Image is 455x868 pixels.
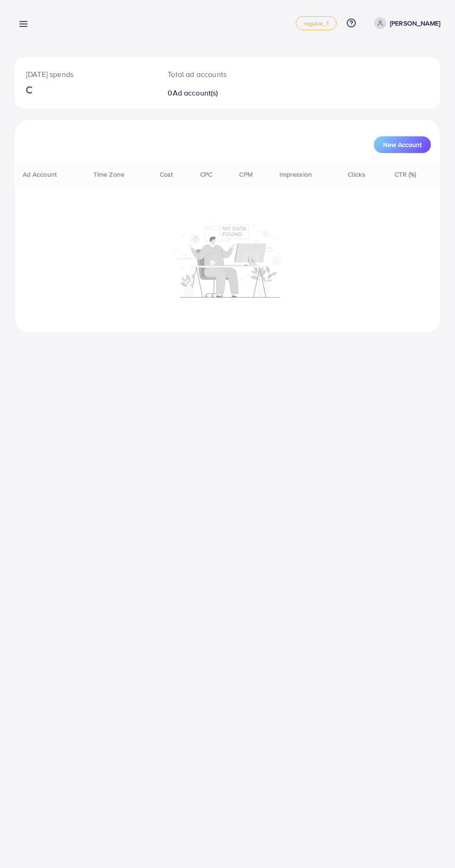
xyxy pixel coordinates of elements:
[168,69,252,80] p: Total ad accounts
[168,89,252,97] h2: 0
[383,141,422,148] span: New Account
[374,136,431,153] button: New Account
[296,16,336,30] a: regular_1
[26,69,145,80] p: [DATE] spends
[370,17,440,29] a: [PERSON_NAME]
[304,20,328,26] span: regular_1
[390,18,440,29] p: [PERSON_NAME]
[173,88,218,98] span: Ad account(s)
